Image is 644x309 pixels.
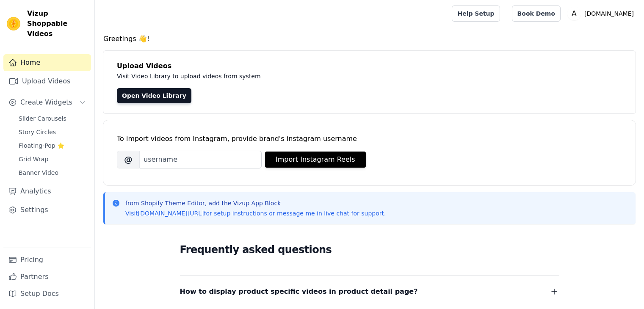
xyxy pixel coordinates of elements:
[20,97,72,108] span: Create Widgets
[3,201,91,218] a: Settings
[125,199,386,207] p: from Shopify Theme Editor, add the Vizup App Block
[14,167,91,179] a: Banner Video
[180,286,559,298] button: How to display product specific videos in product detail page?
[103,34,636,44] h4: Greetings 👋!
[3,251,91,268] a: Pricing
[27,8,88,39] span: Vizup Shoppable Videos
[180,286,418,298] span: How to display product specific videos in product detail page?
[3,183,91,200] a: Analytics
[512,6,561,22] a: Book Demo
[567,6,637,21] button: A [DOMAIN_NAME]
[3,73,91,90] a: Upload Videos
[14,153,91,165] a: Grid Wrap
[7,17,20,30] img: Vizup
[117,134,622,144] div: To import videos from Instagram, provide brand's instagram username
[452,6,500,22] a: Help Setup
[3,94,91,111] button: Create Widgets
[19,114,66,123] span: Slider Carousels
[19,155,48,163] span: Grid Wrap
[117,61,622,71] h4: Upload Videos
[14,140,91,152] a: Floating-Pop ⭐
[14,126,91,138] a: Story Circles
[117,71,496,81] p: Visit Video Library to upload videos from system
[180,241,559,258] h2: Frequently asked questions
[125,209,386,218] p: Visit for setup instructions or message me in live chat for support.
[117,151,140,168] span: @
[19,168,58,177] span: Banner Video
[572,9,577,18] text: A
[19,141,64,150] span: Floating-Pop ⭐
[19,128,56,136] span: Story Circles
[14,113,91,124] a: Slider Carousels
[265,152,366,168] button: Import Instagram Reels
[138,210,204,217] a: [DOMAIN_NAME][URL]
[140,151,262,168] input: username
[581,6,637,21] p: [DOMAIN_NAME]
[117,88,191,103] a: Open Video Library
[3,268,91,285] a: Partners
[3,54,91,71] a: Home
[3,285,91,302] a: Setup Docs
